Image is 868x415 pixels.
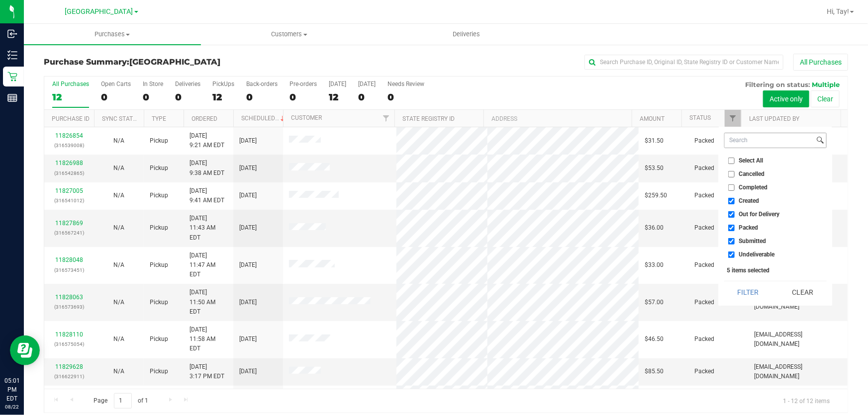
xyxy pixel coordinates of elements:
input: Completed [728,184,735,191]
div: Back-orders [246,81,278,87]
span: $57.00 [645,298,664,307]
a: Sync Status [102,115,140,122]
div: PickUps [212,81,234,87]
span: [DATE] [239,298,257,307]
span: Pickup [150,223,168,233]
span: $53.50 [645,164,664,173]
span: Not Applicable [113,137,124,144]
input: Search Purchase ID, Original ID, State Registry ID or Customer Name... [584,55,783,70]
span: Packed [694,334,714,344]
span: $36.00 [645,223,664,233]
input: Undeliverable [728,251,735,258]
a: Purchase ID [52,115,90,122]
span: Not Applicable [113,261,124,268]
a: Customer [291,114,322,121]
span: Packed [694,164,714,173]
button: N/A [113,260,124,270]
a: State Registry ID [402,115,455,122]
p: (316573693) [50,302,88,312]
div: [DATE] [358,81,376,87]
span: Not Applicable [113,335,124,342]
span: Packed [739,225,759,231]
span: [DATE] [239,367,257,376]
span: $85.50 [645,367,664,376]
a: 11828110 [55,331,83,338]
inline-svg: Reports [7,93,17,103]
input: 1 [114,393,132,409]
span: [DATE] 3:17 PM EDT [190,362,224,381]
div: 0 [143,91,163,103]
a: Deliveries [378,24,555,45]
button: N/A [113,334,124,344]
p: (316575054) [50,339,88,349]
span: Cancelled [739,171,765,177]
a: 11826854 [55,132,83,139]
span: Out for Delivery [739,211,780,217]
span: [GEOGRAPHIC_DATA] [65,7,133,16]
span: Customers [201,30,378,39]
span: $31.50 [645,136,664,146]
span: [DATE] [239,136,257,146]
a: 11828048 [55,256,83,263]
span: [DATE] 11:43 AM EDT [190,214,227,243]
button: N/A [113,164,124,173]
button: Active only [763,90,809,107]
p: (316539008) [50,141,88,150]
div: In Store [143,81,163,87]
button: N/A [113,136,124,146]
span: [DATE] [239,223,257,233]
a: 11828063 [55,294,83,301]
span: Not Applicable [113,299,124,306]
span: Undeliverable [739,251,775,257]
a: 11827869 [55,220,83,227]
div: All Purchases [52,81,89,87]
input: Created [728,198,735,204]
a: Status [689,114,711,121]
div: Needs Review [387,81,424,87]
p: 05:01 PM EDT [4,376,19,403]
div: Open Carts [101,81,131,87]
span: Not Applicable [113,224,124,231]
input: Cancelled [728,171,735,177]
span: Purchases [24,30,201,39]
span: Not Applicable [113,192,124,199]
span: [DATE] 9:21 AM EDT [190,131,224,150]
p: (316541012) [50,196,88,205]
span: $259.50 [645,191,667,200]
span: [EMAIL_ADDRESS][DOMAIN_NAME] [754,362,842,381]
span: Submitted [739,238,767,244]
span: Packed [694,191,714,200]
button: N/A [113,298,124,307]
h3: Purchase Summary: [44,58,312,67]
span: [DATE] [239,191,257,200]
span: Completed [739,184,768,190]
div: [DATE] [329,81,346,87]
span: [DATE] 9:41 AM EDT [190,186,224,205]
inline-svg: Inventory [7,50,17,60]
div: Pre-orders [289,81,317,87]
span: Packed [694,223,714,233]
th: Address [483,110,632,127]
div: 12 [52,91,89,103]
div: 0 [246,91,278,103]
span: [DATE] [239,334,257,344]
p: (316542865) [50,168,88,178]
button: All Purchases [793,54,848,71]
a: Amount [640,115,665,122]
span: Pickup [150,164,168,173]
input: Packed [728,225,735,231]
p: 08/22 [4,403,19,411]
span: Packed [694,136,714,146]
button: N/A [113,367,124,376]
input: Submitted [728,238,735,245]
span: Pickup [150,367,168,376]
div: 12 [212,91,234,103]
span: Pickup [150,298,168,307]
button: Clear [779,281,827,303]
iframe: Resource center [10,335,40,365]
span: [DATE] 11:58 AM EDT [190,325,227,354]
span: [GEOGRAPHIC_DATA] [129,57,220,67]
p: (316622911) [50,372,88,381]
span: Packed [694,260,714,270]
a: 11826988 [55,160,83,166]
